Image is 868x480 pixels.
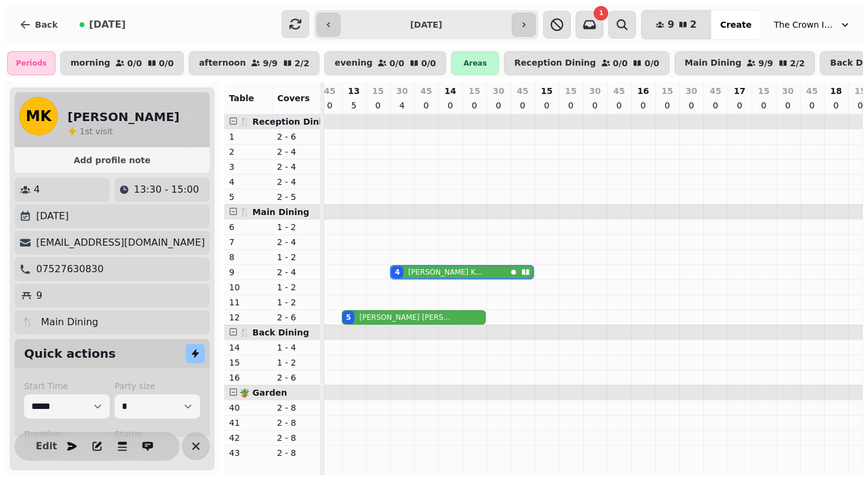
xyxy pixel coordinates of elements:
p: 14 [229,341,268,354]
label: Duration [24,428,110,440]
p: 1 - 4 [277,341,316,354]
p: 8 [229,251,268,263]
p: 2 - 6 [277,311,316,323]
p: 0 [638,99,648,111]
p: 13 [348,85,359,97]
span: 2 [690,20,697,30]
button: Create [711,10,761,39]
p: 9 [229,266,268,278]
p: 18 [830,85,841,97]
span: 🍴 Back Dining [239,328,309,337]
p: 0 / 0 [613,59,628,67]
button: 92 [641,10,711,39]
p: 0 [494,99,503,111]
p: 45 [613,85,624,97]
p: 0 / 0 [159,59,174,67]
span: [DATE] [89,20,126,30]
p: 2 - 8 [277,417,316,429]
button: Back [10,10,68,39]
p: 45 [420,85,432,97]
p: 0 [518,99,527,111]
p: 15 [468,85,480,97]
div: Areas [451,51,499,75]
p: 2 - 4 [277,161,316,173]
p: 43 [229,447,268,459]
p: 0 [590,99,600,111]
p: 15 [229,357,268,369]
p: 5 [229,191,268,203]
p: Reception Dining [514,58,596,68]
p: 17 [734,85,745,97]
p: 0 [759,99,769,111]
p: 10 [229,281,268,293]
p: 2 / 2 [295,59,310,67]
div: 4 [395,267,400,277]
p: morning [71,58,110,68]
p: 15 [372,85,383,97]
p: 2 - 4 [277,176,316,188]
p: 0 / 0 [421,59,436,67]
p: 2 - 8 [277,432,316,444]
p: 9 / 9 [263,59,278,67]
p: 2 - 8 [277,447,316,459]
p: 2 - 4 [277,266,316,278]
p: 40 [229,402,268,414]
p: 9 / 9 [758,59,773,67]
button: Add profile note [19,152,205,168]
p: 15 [758,85,769,97]
p: 0 [542,99,552,111]
p: 2 - 8 [277,402,316,414]
span: 9 [667,20,674,30]
p: 2 [229,146,268,158]
p: 0 / 0 [127,59,142,67]
p: 2 - 6 [277,372,316,384]
p: 0 [566,99,576,111]
p: 0 [735,99,744,111]
span: Table [229,93,254,103]
p: 0 [325,99,335,111]
button: morning0/00/0 [60,51,184,75]
p: 2 - 5 [277,191,316,203]
p: 0 [373,99,383,111]
p: 0 [783,99,793,111]
p: 2 - 4 [277,146,316,158]
button: Edit [34,434,58,458]
p: 1 - 2 [277,296,316,308]
p: 1 - 2 [277,281,316,293]
span: 🍴 Reception Dining [239,117,334,126]
span: 🪴 Garden [239,388,287,397]
button: evening0/00/0 [324,51,446,75]
p: 0 [807,99,817,111]
p: Main Dining [685,58,741,68]
p: 0 [470,99,479,111]
p: 13:30 - 15:00 [134,182,199,197]
p: [PERSON_NAME] Keeley [408,267,484,277]
p: [PERSON_NAME] [PERSON_NAME] [359,313,452,322]
label: Start Time [24,380,110,392]
p: 4 [229,176,268,188]
span: Edit [39,441,54,451]
p: 30 [782,85,793,97]
p: 0 [421,99,431,111]
p: 9 [36,288,42,303]
span: Add profile note [29,156,195,164]
span: The Crown Inn [774,19,834,31]
p: 4 [397,99,407,111]
span: Back [35,20,58,29]
button: [DATE] [70,10,136,39]
label: Party size [115,380,200,392]
label: Status [115,428,200,440]
p: 0 / 0 [644,59,659,67]
h2: Quick actions [24,345,116,362]
p: [EMAIL_ADDRESS][DOMAIN_NAME] [36,235,205,250]
p: 45 [324,85,335,97]
p: 0 [687,99,696,111]
p: 4 [34,182,40,197]
p: 0 [831,99,841,111]
p: 30 [685,85,697,97]
p: 2 - 6 [277,131,316,143]
p: 0 [445,99,455,111]
p: 3 [229,161,268,173]
p: 45 [517,85,528,97]
span: 1 [80,126,85,136]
